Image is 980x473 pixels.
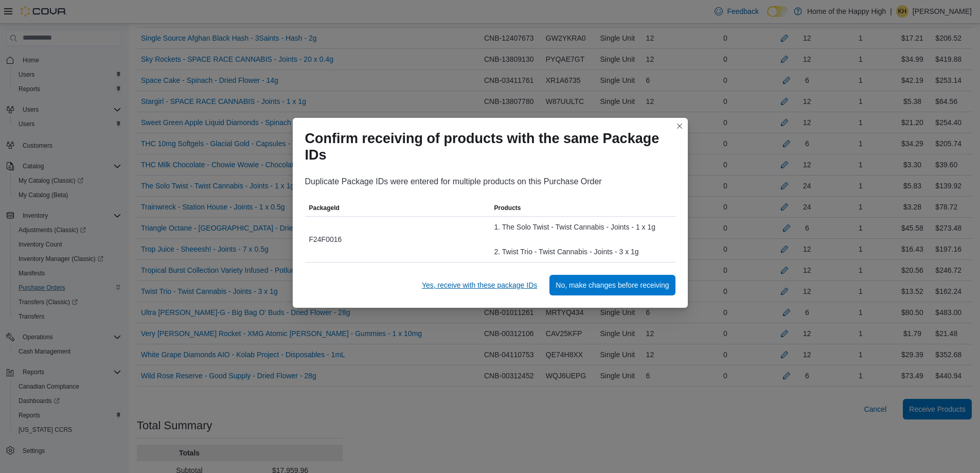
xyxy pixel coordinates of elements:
div: 1. The Solo Twist - Twist Cannabis - Joints - 1 x 1g [494,221,671,233]
span: F24F0016 [309,233,342,246]
button: No, make changes before receiving [549,275,675,295]
button: Closes this modal window [673,120,686,132]
span: PackageId [309,204,340,212]
span: Products [494,204,521,212]
span: Yes, receive with these package IDs [422,280,537,290]
div: Duplicate Package IDs were entered for multiple products on this Purchase Order [305,176,675,188]
button: Yes, receive with these package IDs [418,275,541,295]
div: 2. Twist Trio - Twist Cannabis - Joints - 3 x 1g [494,246,671,258]
h1: Confirm receiving of products with the same Package IDs [305,130,667,163]
span: No, make changes before receiving [556,280,669,290]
